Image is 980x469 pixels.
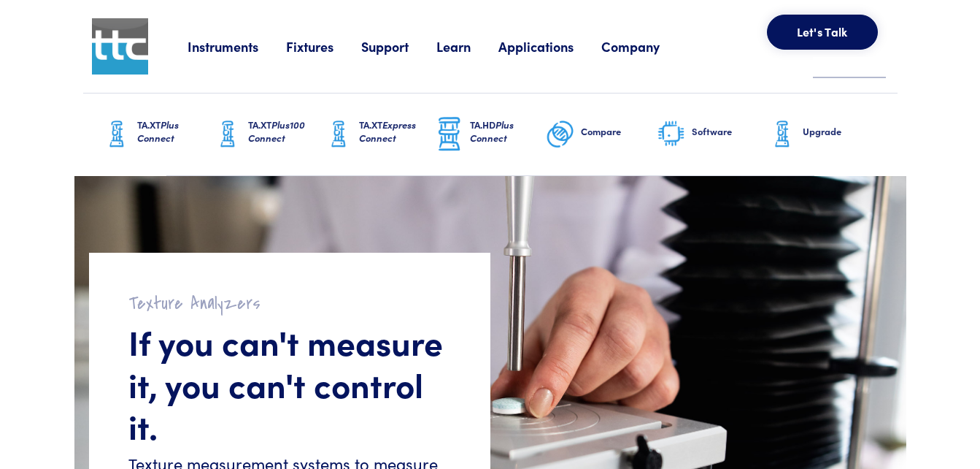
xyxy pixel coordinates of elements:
[324,94,435,175] a: TA.XTExpress Connect
[361,37,436,56] a: Support
[546,94,657,175] a: Compare
[546,116,575,153] img: compare-graphic.png
[128,321,451,447] h1: If you can't measure it, you can't control it.
[601,37,687,56] a: Company
[92,18,148,75] img: ttc_logo_1x1_v1.0.png
[359,118,435,145] h6: TA.XT
[498,37,601,56] a: Applications
[436,37,498,56] a: Learn
[359,118,416,145] span: Express Connect
[768,94,879,175] a: Upgrade
[470,118,514,145] span: Plus Connect
[692,125,768,138] h6: Software
[581,125,657,138] h6: Compare
[435,94,546,175] a: TA.HDPlus Connect
[213,116,242,153] img: ta-xt-graphic.png
[213,94,324,175] a: TA.XTPlus100 Connect
[286,37,361,56] a: Fixtures
[102,116,131,153] img: ta-xt-graphic.png
[102,94,213,175] a: TA.XTPlus Connect
[137,118,213,145] h6: TA.XT
[657,119,686,150] img: software-graphic.png
[128,292,451,315] h2: Texture Analyzers
[188,37,286,56] a: Instruments
[470,118,546,145] h6: TA.HD
[657,94,768,175] a: Software
[767,15,878,50] button: Let's Talk
[435,115,464,153] img: ta-hd-graphic.png
[248,118,324,145] h6: TA.XT
[248,118,305,145] span: Plus100 Connect
[137,118,179,145] span: Plus Connect
[324,116,353,153] img: ta-xt-graphic.png
[768,116,797,153] img: ta-xt-graphic.png
[803,125,879,138] h6: Upgrade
